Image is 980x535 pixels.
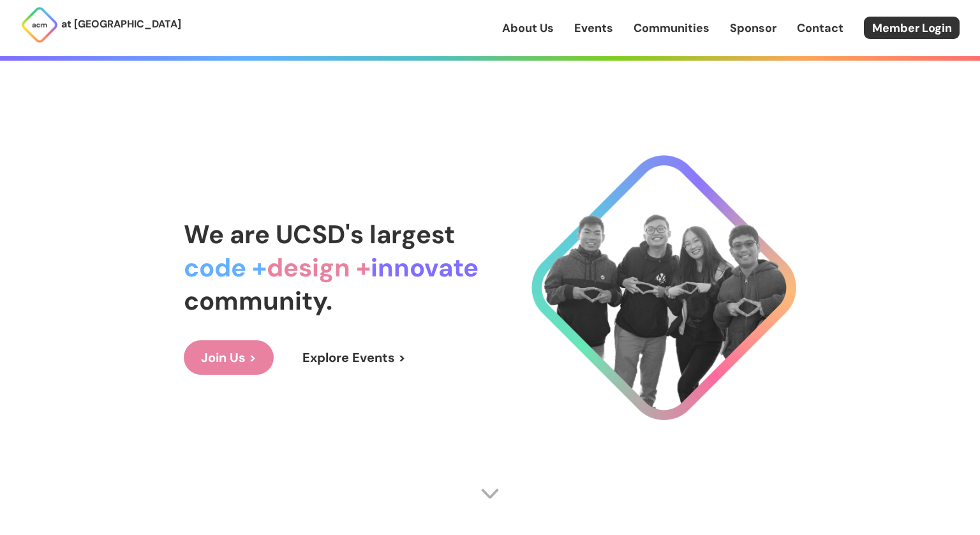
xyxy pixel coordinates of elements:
[864,17,960,39] a: Member Login
[480,484,500,503] img: Scroll Arrow
[20,6,181,44] a: at [GEOGRAPHIC_DATA]
[61,16,181,33] p: at [GEOGRAPHIC_DATA]
[502,20,554,36] a: About Us
[730,20,776,36] a: Sponsor
[797,20,843,36] a: Contact
[267,251,371,284] span: design +
[184,218,455,251] span: We are UCSD's largest
[20,6,59,44] img: ACM Logo
[634,20,709,36] a: Communities
[184,251,267,284] span: code +
[574,20,613,36] a: Events
[371,251,479,284] span: innovate
[285,340,423,375] a: Explore Events >
[184,340,274,375] a: Join Us >
[531,155,796,420] img: Cool Logo
[184,284,332,317] span: community.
